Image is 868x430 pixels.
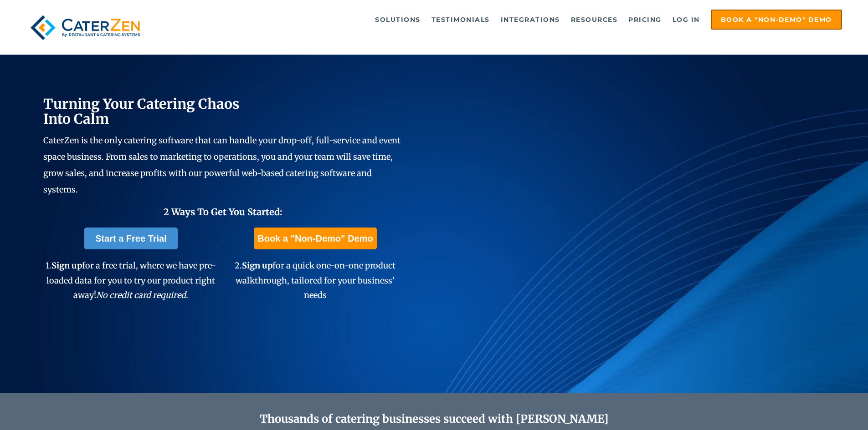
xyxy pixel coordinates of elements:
a: Log in [668,10,704,29]
span: 2. for a quick one-on-one product walkthrough, tailored for your business' needs [235,260,395,300]
em: No credit card required. [96,290,188,300]
span: 2 Ways To Get You Started: [164,206,282,218]
div: Navigation Menu [165,10,842,30]
a: Testimonials [427,10,494,29]
a: Start a Free Trial [84,228,178,249]
span: Sign up [242,260,272,271]
a: Book a "Non-Demo" Demo [254,228,376,249]
span: Turning Your Catering Chaos Into Calm [43,95,240,127]
a: Solutions [370,10,425,29]
span: 1. for a free trial, where we have pre-loaded data for you to try our product right away! [46,260,216,300]
a: Book a "Non-Demo" Demo [711,10,842,30]
iframe: Help widget launcher [787,395,858,420]
a: Integrations [496,10,565,29]
h2: Thousands of catering businesses succeed with [PERSON_NAME] [87,413,781,426]
span: Sign up [51,260,82,271]
img: caterzen [26,10,144,46]
a: Pricing [624,10,666,29]
span: CaterZen is the only catering software that can handle your drop-off, full-service and event spac... [43,135,401,195]
a: Resources [566,10,622,29]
